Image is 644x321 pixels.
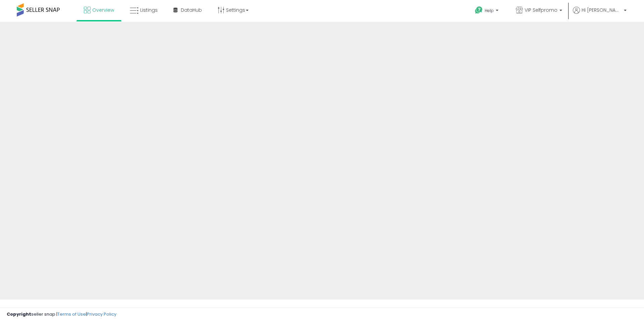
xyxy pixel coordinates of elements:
[92,7,114,13] span: Overview
[485,8,494,13] span: Help
[470,1,505,22] a: Help
[475,6,483,14] i: Get Help
[181,7,202,13] span: DataHub
[582,7,622,13] span: Hi [PERSON_NAME]
[140,7,158,13] span: Listings
[573,7,627,22] a: Hi [PERSON_NAME]
[525,7,557,13] span: VIP Selfpromo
